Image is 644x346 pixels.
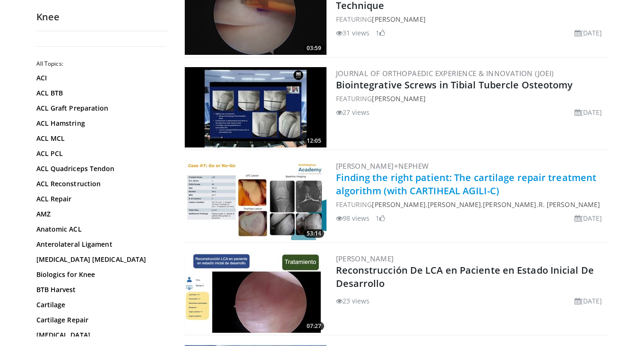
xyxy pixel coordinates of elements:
img: 2894c166-06ea-43da-b75e-3312627dae3b.300x170_q85_crop-smart_upscale.jpg [185,160,326,240]
li: 31 views [336,28,370,38]
a: ACL Reconstruction [36,179,164,189]
a: AMZ [36,209,164,219]
a: [PERSON_NAME] [483,200,536,209]
li: 1 [376,213,385,223]
li: 98 views [336,213,370,223]
span: 07:27 [304,322,324,330]
li: [DATE] [575,28,602,38]
li: 1 [376,28,385,38]
a: BTB Harvest [36,285,164,294]
a: ACL BTB [36,88,164,98]
a: [PERSON_NAME] [336,254,394,263]
a: ACL Quadriceps Tendon [36,164,164,173]
a: 12:05 [185,67,326,147]
a: Biologics for Knee [36,270,164,279]
a: Cartilage [36,300,164,310]
span: 12:05 [304,137,324,145]
a: Reconstrucción De LCA en Paciente en Estado Inicial De Desarrollo [336,264,594,290]
a: R. [PERSON_NAME] [539,200,601,209]
a: Cartilage Repair [36,315,164,325]
a: Journal of Orthopaedic Experience & Innovation (JOEI) [336,69,554,78]
li: [DATE] [575,296,602,306]
a: [PERSON_NAME]+Nephew [336,161,429,171]
a: [PERSON_NAME] [372,15,425,24]
a: Anatomic ACL [36,225,164,234]
a: Biointegrative Screws in Tibial Tubercle Osteotomy [336,78,573,91]
h2: All Topics: [36,60,166,68]
a: 53:14 [185,160,326,240]
h2: Knee [36,11,169,23]
a: ACL PCL [36,149,164,158]
img: c28faab9-c4a6-4db2-ad81-9ac83c375198.300x170_q85_crop-smart_upscale.jpg [185,67,326,147]
a: [PERSON_NAME] [428,200,481,209]
a: ACL Hamstring [36,119,164,128]
li: [DATE] [575,107,602,117]
span: 03:59 [304,44,324,52]
a: ACL Repair [36,194,164,204]
a: 07:27 [185,252,326,333]
li: 23 views [336,296,370,306]
li: [DATE] [575,213,602,223]
a: ACL MCL [36,134,164,143]
div: FEATURING , , , [336,199,606,209]
div: FEATURING [336,94,606,104]
a: [MEDICAL_DATA] [MEDICAL_DATA] [36,255,164,264]
a: ACI [36,73,164,83]
img: 92b6a476-f407-4afa-b4da-5202ab0df19d.300x170_q85_crop-smart_upscale.jpg [185,252,326,333]
a: Finding the right patient: The cartilage repair treatment algorithm (with CARTIHEAL AGILI-C) [336,171,597,197]
a: [PERSON_NAME] [372,200,425,209]
a: [PERSON_NAME] [372,94,425,103]
a: Anterolateral Ligament [36,240,164,249]
span: 53:14 [304,229,324,238]
a: ACL Graft Preparation [36,104,164,113]
li: 27 views [336,107,370,117]
a: [MEDICAL_DATA] [36,330,164,340]
div: FEATURING [336,14,606,24]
